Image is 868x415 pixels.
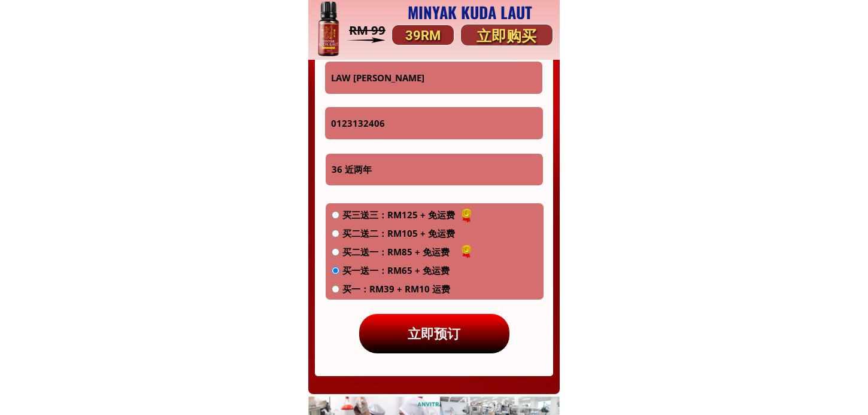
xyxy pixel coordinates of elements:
[328,62,540,94] input: Nama
[359,314,510,354] p: 立即预订
[456,23,557,50] p: 立即购买
[342,226,455,240] span: 买二送二：RM105 + 免运费
[342,208,455,222] span: 买三送三：RM125 + 免运费
[342,263,455,277] span: 买一送一：RM65 + 免运费
[342,245,455,259] span: 买二送一：RM85 + 免运费
[392,25,454,46] p: 39RM
[328,107,540,139] input: Telefon
[342,282,455,296] span: 买一：RM39 + RM10 运费
[329,154,541,186] input: Alamat Spesifik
